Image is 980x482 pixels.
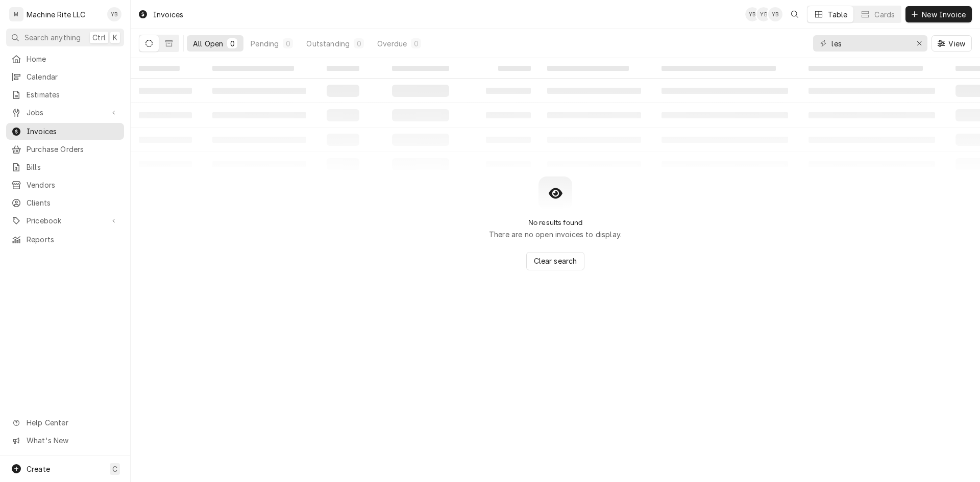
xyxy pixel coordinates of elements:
span: ‌ [661,66,776,71]
div: Machine Rite LLC [27,9,86,20]
a: Bills [6,159,124,175]
span: Pricebook [27,215,104,226]
span: Ctrl [92,32,106,43]
a: Reports [6,231,124,248]
button: Search anythingCtrlK [6,29,124,46]
span: Purchase Orders [27,144,119,155]
span: Invoices [27,126,119,137]
div: All Open [193,38,223,49]
span: ‌ [327,66,359,71]
div: YB [745,7,759,21]
span: K [113,32,117,43]
span: Home [27,54,119,64]
div: M [9,7,23,21]
button: Erase input [911,35,927,52]
span: ‌ [498,66,531,71]
div: YB [107,7,121,21]
span: ‌ [392,66,449,71]
button: New Invoice [905,6,972,22]
span: View [946,38,967,49]
a: Go to What's New [6,432,124,449]
span: ‌ [139,66,180,71]
div: 0 [285,38,291,49]
a: Calendar [6,68,124,85]
span: Create [27,465,50,473]
div: YB [756,7,771,21]
div: Yumy Breuer's Avatar [768,7,782,21]
a: Go to Help Center [6,414,124,431]
p: There are no open invoices to display. [489,229,622,240]
a: Estimates [6,86,124,103]
div: Yumy Breuer's Avatar [745,7,759,21]
span: C [112,464,117,474]
span: New Invoice [920,9,968,20]
span: ‌ [212,66,294,71]
div: Pending [251,38,279,49]
h2: No results found [528,218,583,227]
a: Purchase Orders [6,141,124,158]
div: Outstanding [306,38,350,49]
div: 0 [229,38,235,49]
button: View [932,35,972,52]
span: Search anything [24,32,81,43]
span: Calendar [27,71,119,82]
span: ‌ [808,66,923,71]
a: Home [6,50,124,67]
a: Vendors [6,176,124,193]
span: Bills [27,162,119,172]
div: 0 [356,38,362,49]
span: Reports [27,234,119,245]
div: Cards [874,9,895,20]
a: Go to Jobs [6,104,124,121]
button: Open search [787,6,803,22]
span: Estimates [27,89,119,100]
table: All Open Invoices List Loading [131,58,980,176]
span: Clear search [532,256,579,266]
div: Yumy Breuer's Avatar [756,7,771,21]
div: 0 [413,38,419,49]
span: Help Center [27,417,118,428]
span: ‌ [547,66,629,71]
a: Invoices [6,123,124,140]
span: Clients [27,197,119,208]
a: Go to Pricebook [6,212,124,229]
span: Vendors [27,180,119,190]
span: What's New [27,435,118,446]
span: Jobs [27,107,104,118]
div: YB [768,7,782,21]
button: Clear search [526,252,585,270]
input: Keyword search [831,35,908,52]
div: Overdue [377,38,407,49]
div: Yumy Breuer's Avatar [107,7,121,21]
div: Table [828,9,848,20]
a: Clients [6,194,124,211]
